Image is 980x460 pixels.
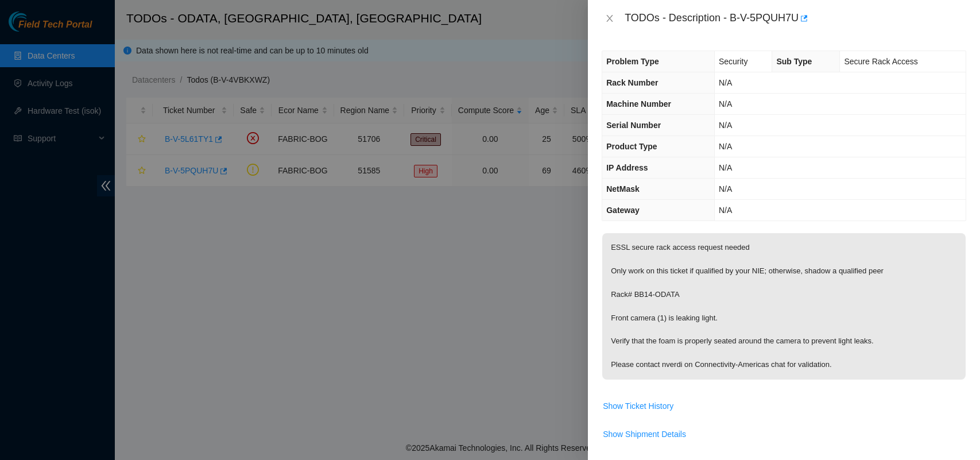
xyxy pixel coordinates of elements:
span: Product Type [606,142,657,151]
span: IP Address [606,163,648,172]
p: ESSL secure rack access request needed Only work on this ticket if qualified by your NIE; otherwi... [602,233,966,380]
span: N/A [719,163,732,172]
button: Show Shipment Details [602,425,687,443]
span: N/A [719,99,732,109]
button: Close [602,13,618,24]
span: close [605,14,614,23]
span: NetMask [606,184,640,194]
span: Show Ticket History [603,400,673,412]
span: Problem Type [606,57,659,66]
span: N/A [719,206,732,215]
span: Machine Number [606,99,671,109]
span: N/A [719,121,732,130]
span: Sub Type [776,57,812,66]
span: Rack Number [606,78,658,87]
span: N/A [719,78,732,87]
span: Show Shipment Details [603,428,686,440]
span: N/A [719,184,732,194]
span: Secure Rack Access [844,57,917,66]
span: Gateway [606,206,640,215]
span: N/A [719,142,732,151]
button: Show Ticket History [602,397,674,415]
span: Serial Number [606,121,661,130]
span: Security [719,57,748,66]
div: TODOs - Description - B-V-5PQUH7U [625,9,966,28]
